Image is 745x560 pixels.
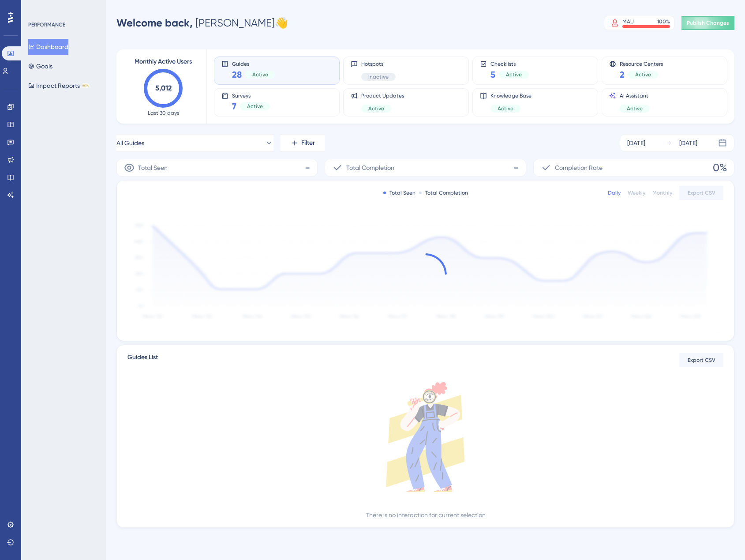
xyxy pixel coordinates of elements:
[620,60,663,67] span: Resource Centers
[368,105,384,112] span: Active
[679,353,723,367] button: Export CSV
[116,16,193,29] span: Welcome back,
[281,134,325,152] button: Filter
[301,138,315,148] span: Filter
[688,189,715,196] span: Export CSV
[687,19,729,26] span: Publish Changes
[346,162,394,173] span: Total Completion
[627,138,645,148] div: [DATE]
[28,58,52,74] button: Goals
[383,189,416,196] div: Total Seen
[127,352,158,368] span: Guides List
[498,105,513,112] span: Active
[28,78,90,94] button: Impact ReportsBETA
[506,71,522,78] span: Active
[361,92,404,99] span: Product Updates
[116,134,273,152] button: All Guides
[555,162,603,173] span: Completion Rate
[247,103,263,110] span: Active
[620,68,625,81] span: 2
[652,189,672,196] div: Monthly
[419,189,468,196] div: Total Completion
[681,16,734,30] button: Publish Changes
[116,138,144,148] span: All Guides
[252,71,268,78] span: Active
[657,18,670,25] div: 100 %
[620,92,650,99] span: AI Assistant
[138,162,168,173] span: Total Seen
[627,105,643,112] span: Active
[513,161,519,175] span: -
[622,18,634,25] div: MAU
[305,161,310,175] span: -
[368,73,389,80] span: Inactive
[688,357,715,364] span: Export CSV
[148,109,179,117] span: Last 30 days
[232,100,236,113] span: 7
[608,189,621,196] div: Daily
[679,186,723,200] button: Export CSV
[232,68,242,81] span: 28
[82,83,90,88] div: BETA
[490,60,529,67] span: Checklists
[232,92,270,98] span: Surveys
[490,92,532,99] span: Knowledge Base
[28,39,68,55] button: Dashboard
[713,161,727,175] span: 0%
[635,71,651,78] span: Active
[628,189,645,196] div: Weekly
[366,510,486,520] div: There is no interaction for current selection
[135,56,192,67] span: Monthly Active Users
[490,68,495,81] span: 5
[361,60,396,68] span: Hotspots
[155,84,172,92] text: 5,012
[28,21,65,28] div: PERFORMANCE
[232,60,275,67] span: Guides
[679,138,697,148] div: [DATE]
[116,16,288,30] div: [PERSON_NAME] 👋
